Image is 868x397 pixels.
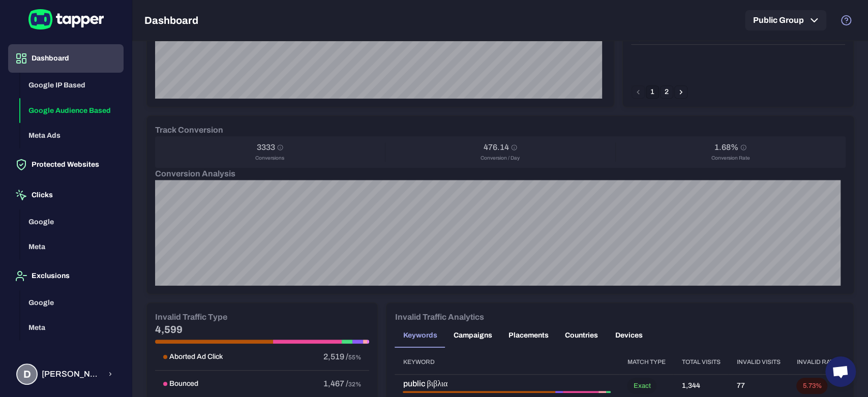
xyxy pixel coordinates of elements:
[660,85,673,99] button: Go to page 2
[8,181,124,209] button: Clicks
[555,391,563,393] div: Ad Click Limit Exceeded • 3
[8,190,124,199] a: Clicks
[646,85,659,99] button: page 1
[563,391,598,393] div: Bounced • 14
[598,391,606,393] div: Suspicious Ad Click • 3
[745,10,826,30] button: Public Group
[20,242,124,251] a: Meta
[257,142,275,152] h6: 3333
[348,381,361,388] span: 32%
[20,297,124,306] a: Google
[728,350,788,375] th: Invalid visits
[155,124,223,136] h6: Track Conversion
[556,323,606,348] button: Countries
[606,323,651,348] button: Devices
[8,150,124,179] button: Protected Websites
[20,131,124,139] a: Meta Ads
[20,315,124,341] button: Meta
[511,144,517,150] svg: Conversion / Day
[8,44,124,73] button: Dashboard
[674,85,687,99] button: Go to next page
[8,271,124,280] a: Exclusions
[8,53,124,62] a: Dashboard
[323,352,348,361] span: 2,519 /
[395,350,619,375] th: Keyword
[16,363,38,385] div: D
[627,382,656,390] span: Exact
[169,352,223,361] h6: Aborted Ad Click
[673,350,728,375] th: Total visits
[500,323,556,348] button: Placements
[825,356,856,387] a: Open chat
[20,217,124,225] a: Google
[606,391,611,393] div: Threat • 2
[20,98,124,124] button: Google Audience Based
[445,323,500,348] button: Campaigns
[277,144,283,150] svg: Conversions
[169,379,198,388] h6: Bounced
[20,209,124,235] button: Google
[20,290,124,316] button: Google
[8,359,124,389] button: D[PERSON_NAME] [PERSON_NAME]
[8,262,124,290] button: Exclusions
[395,323,445,348] button: Keywords
[740,144,746,150] svg: Conversion Rate
[20,123,124,148] button: Meta Ads
[714,142,738,152] h6: 1.68%
[20,80,124,89] a: Google IP Based
[348,354,361,361] span: 55%
[20,105,124,114] a: Google Audience Based
[403,391,555,393] div: Aborted Ad Click • 60
[711,155,750,162] span: Conversion Rate
[20,323,124,331] a: Meta
[403,379,611,389] span: public βιβλια
[155,323,370,335] h5: 4,599
[144,14,198,26] h5: Dashboard
[155,311,227,323] h6: Invalid Traffic Type
[20,234,124,260] button: Meta
[155,168,846,180] h6: Conversion Analysis
[796,382,827,390] span: 5.73%
[255,155,284,162] span: Conversions
[631,85,688,99] nav: pagination navigation
[481,155,520,162] span: Conversion / Day
[788,350,845,375] th: Invalid rate
[8,160,124,168] a: Protected Websites
[484,142,509,152] h6: 476.14
[42,369,101,379] span: [PERSON_NAME] [PERSON_NAME]
[395,311,484,323] h6: Invalid Traffic Analytics
[619,350,673,375] th: Match type
[323,379,348,388] span: 1,467 /
[20,73,124,98] button: Google IP Based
